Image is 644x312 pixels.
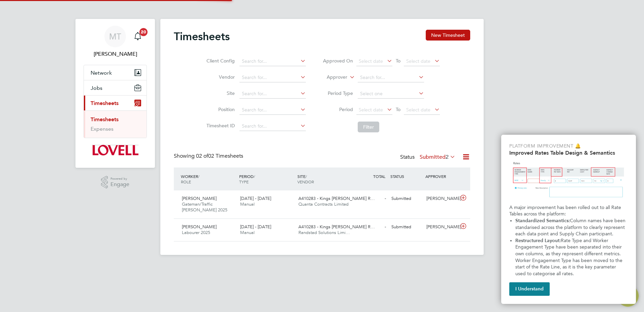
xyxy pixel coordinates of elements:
[296,170,354,188] div: SITE
[109,32,121,41] span: MT
[196,153,208,159] span: 02 of
[354,222,389,233] div: -
[509,282,550,296] button: I Understand
[91,100,119,106] span: Timesheets
[509,204,628,217] p: A major improvement has been rolled out to all Rate Tables across the platform:
[91,70,112,76] span: Network
[84,50,147,58] span: Myles Tuddenham
[509,159,628,202] img: Updated Rates Table Design & Semantics
[298,196,375,201] span: A410283 - Kings [PERSON_NAME] R…
[509,150,628,156] h2: Improved Rates Table Design & Semantics
[323,90,353,96] label: Period Type
[239,179,249,184] span: TYPE
[358,89,424,99] input: Select one
[323,106,353,112] label: Period
[373,174,385,179] span: TOTAL
[298,201,349,207] span: Quanta Contracts Limited
[182,201,227,213] span: Gateman/Traffic [PERSON_NAME] 2025
[254,174,255,179] span: /
[91,85,102,91] span: Jobs
[91,116,119,123] a: Timesheets
[75,19,155,168] nav: Main navigation
[239,57,306,66] input: Search for...
[84,26,147,58] a: Go to account details
[389,222,424,233] div: Submitted
[305,174,307,179] span: /
[424,193,459,204] div: [PERSON_NAME]
[424,170,459,182] div: APPROVER
[240,196,271,201] span: [DATE] - [DATE]
[182,230,210,235] span: Labourer 2025
[358,122,379,132] button: Filter
[515,218,627,237] span: Column names have been standarised across the platform to clearly represent each data point and S...
[406,58,430,64] span: Select date
[420,154,455,160] label: Submitted
[424,222,459,233] div: [PERSON_NAME]
[240,224,271,230] span: [DATE] - [DATE]
[237,170,296,188] div: PERIOD
[359,58,383,64] span: Select date
[359,107,383,113] span: Select date
[354,193,389,204] div: -
[198,174,199,179] span: /
[509,143,628,150] p: Platform Improvement 🔔
[394,56,402,65] span: To
[182,224,217,230] span: [PERSON_NAME]
[298,224,375,230] span: A410283 - Kings [PERSON_NAME] R…
[400,153,457,162] div: Status
[174,153,245,160] div: Showing
[240,201,255,207] span: Manual
[181,179,191,184] span: ROLE
[239,122,306,131] input: Search for...
[515,238,624,277] span: Rate Type and Worker Engagement Type have been separated into their own columns, as they represen...
[394,105,402,114] span: To
[446,154,449,160] span: 2
[323,58,353,64] label: Approved On
[204,123,235,129] label: Timesheet ID
[239,105,306,115] input: Search for...
[406,107,430,113] span: Select date
[110,182,129,187] span: Engage
[389,193,424,204] div: Submitted
[358,73,424,82] input: Search for...
[317,74,347,81] label: Approver
[515,218,570,224] strong: Standardized Semantics:
[204,106,235,112] label: Position
[196,153,243,159] span: 02 Timesheets
[182,196,217,201] span: [PERSON_NAME]
[110,176,129,182] span: Powered by
[389,170,424,182] div: STATUS
[239,73,306,82] input: Search for...
[204,58,235,64] label: Client Config
[298,230,350,235] span: Randstad Solutions Limi…
[239,89,306,99] input: Search for...
[515,238,561,243] strong: Restructured Layout:
[179,170,237,188] div: WORKER
[240,230,255,235] span: Manual
[174,30,230,43] h2: Timesheets
[297,179,314,184] span: VENDOR
[139,28,148,36] span: 20
[204,90,235,96] label: Site
[426,30,470,41] button: New Timesheet
[501,135,636,304] div: Improved Rate Table Semantics
[91,126,114,132] a: Expenses
[84,145,147,156] a: Go to home page
[92,145,138,156] img: lovell-logo-retina.png
[204,74,235,80] label: Vendor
